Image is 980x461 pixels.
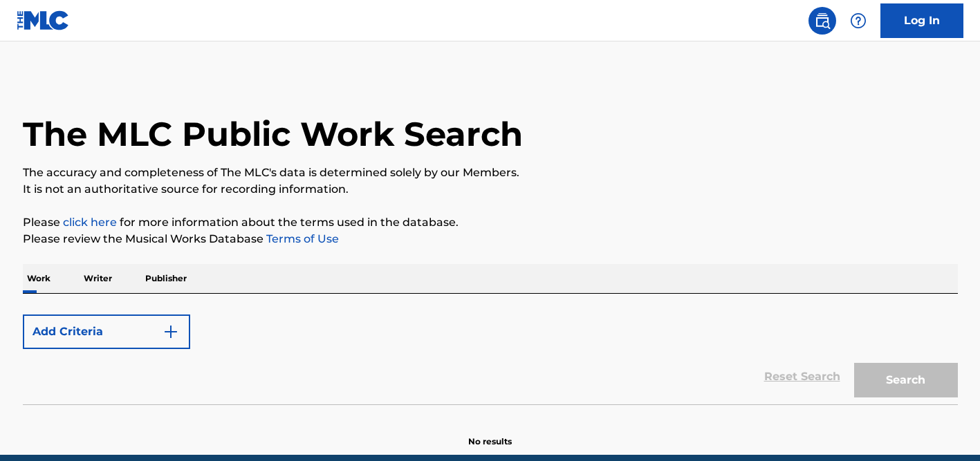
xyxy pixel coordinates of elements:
div: Help [844,7,872,35]
h1: The MLC Public Work Search [23,113,523,155]
p: It is not an authoritative source for recording information. [23,181,958,198]
img: MLC Logo [17,10,70,30]
button: Add Criteria [23,314,190,349]
p: Writer [80,264,116,293]
a: click here [63,216,117,229]
a: Log In [880,3,963,38]
a: Public Search [808,7,836,35]
p: Please review the Musical Works Database [23,231,958,247]
p: Please for more information about the terms used in the database. [23,214,958,231]
img: 9d2ae6d4665cec9f34b9.svg [163,323,179,340]
p: Work [23,264,55,293]
form: Search Form [23,308,958,404]
p: Publisher [141,264,191,293]
iframe: Chat Widget [911,395,980,461]
p: The accuracy and completeness of The MLC's data is determined solely by our Members. [23,164,958,181]
img: help [850,12,867,29]
a: Terms of Use [264,232,339,245]
p: No results [468,419,512,448]
img: search [814,12,831,29]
